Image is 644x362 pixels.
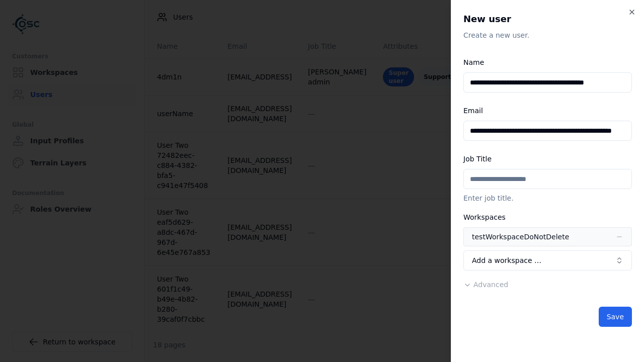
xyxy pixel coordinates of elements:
[463,280,508,290] button: Advanced
[473,281,508,289] span: Advanced
[463,30,632,40] p: Create a new user.
[463,193,632,203] p: Enter job title.
[463,12,632,26] h2: New user
[463,155,492,163] label: Job Title
[463,213,506,221] label: Workspaces
[472,232,569,242] div: testWorkspaceDoNotDelete
[463,58,484,66] label: Name
[472,255,541,265] span: Add a workspace …
[599,307,632,327] button: Save
[463,107,483,115] label: Email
